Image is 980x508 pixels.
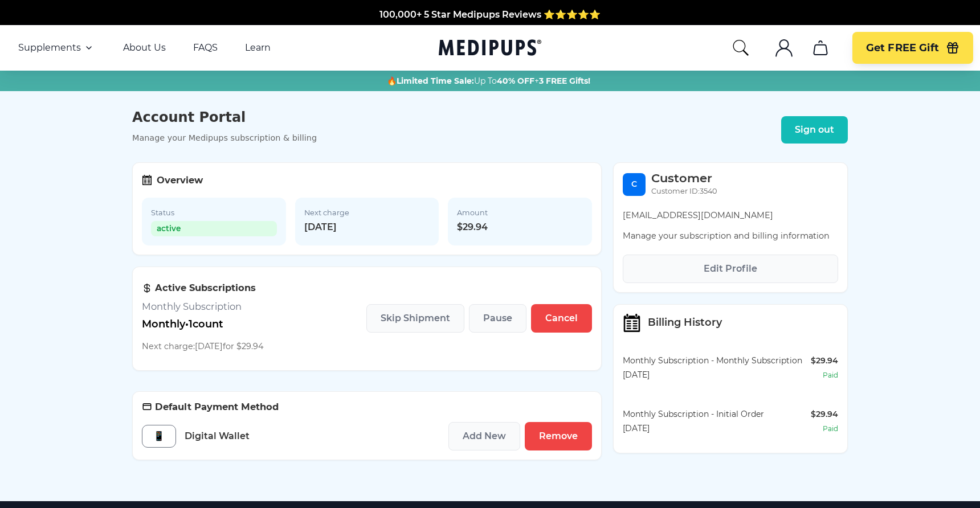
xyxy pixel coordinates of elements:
span: Next charge [304,207,430,219]
span: 🔥 Up To + [387,75,590,87]
button: search [732,39,750,57]
span: Made In The [GEOGRAPHIC_DATA] from domestic & globally sourced ingredients [301,23,680,34]
span: Amount [457,207,583,219]
div: 📱 [142,425,176,448]
button: Edit Profile [623,255,838,283]
span: [DATE] [304,221,430,233]
a: Learn [245,42,271,54]
div: Monthly Subscription - Initial Order [623,408,811,420]
h1: Account Portal [132,109,317,125]
a: About Us [123,42,166,54]
div: $29.94 [811,355,838,367]
span: Digital Wallet [185,430,250,442]
p: Monthly • 1 count [142,318,264,330]
span: Cancel [545,313,578,324]
button: Add New [448,422,520,450]
p: Next charge: [DATE] for $29.94 [142,341,264,353]
div: $29.94 [811,408,838,420]
button: account [770,34,798,62]
button: Pause [469,304,526,333]
span: Get FREE Gift [866,42,939,55]
button: Supplements [18,41,96,55]
span: Edit Profile [704,263,757,275]
span: Add New [463,431,506,442]
span: Supplements [18,42,81,54]
span: Remove [539,431,578,442]
span: Status [151,207,277,219]
span: Pause [483,313,512,324]
span: active [151,221,277,236]
a: FAQS [193,42,218,54]
span: $29.94 [457,221,583,233]
h2: Customer [651,172,717,184]
div: [DATE] [623,423,811,435]
p: [EMAIL_ADDRESS][DOMAIN_NAME] [623,210,838,222]
a: Medipups [439,37,541,60]
h3: Active Subscriptions [142,282,264,294]
button: Remove [525,422,592,450]
h3: Default Payment Method [142,401,592,413]
span: Skip Shipment [381,313,450,324]
h3: Billing History [648,317,722,329]
h3: Overview [157,174,203,186]
div: Monthly Subscription - Monthly Subscription [623,355,811,367]
p: Manage your Medipups subscription & billing [132,133,317,142]
span: Sign out [795,124,834,136]
p: Customer ID: 3540 [651,185,717,197]
h3: Monthly Subscription [142,301,264,313]
button: Cancel [531,304,592,333]
button: Sign out [781,116,848,144]
button: cart [807,34,834,62]
div: [DATE] [623,369,811,381]
span: 100,000+ 5 Star Medipups Reviews ⭐️⭐️⭐️⭐️⭐️ [379,9,601,20]
div: paid [823,369,838,381]
button: Get FREE Gift [852,32,973,64]
div: paid [823,423,838,435]
button: Skip Shipment [366,304,464,333]
p: Manage your subscription and billing information [623,230,838,242]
